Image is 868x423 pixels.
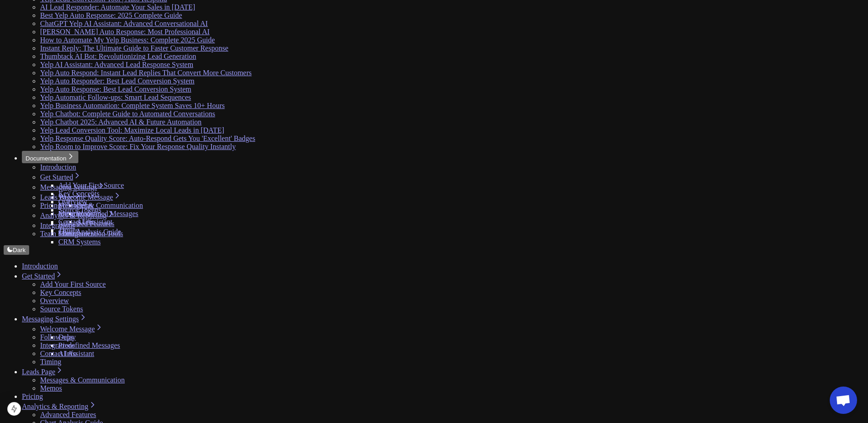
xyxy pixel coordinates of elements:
a: Yelp AI Assistant: Advanced Lead Response System [40,61,193,68]
a: Welcome Message [40,325,103,333]
a: Best Yelp Auto Response: 2025 Complete Guide [40,11,182,19]
a: Add Your First Source [40,280,106,288]
a: Integrations [40,341,75,349]
a: Messaging Settings [22,315,87,323]
a: Predefined Messages [77,210,139,217]
a: Messaging Settings [40,183,105,191]
a: Yelp Auto Respond: Instant Lead Replies That Convert More Customers [40,69,252,77]
a: Overview [40,297,69,304]
a: Chart Analysis Guide [58,228,121,236]
a: Advanced Features [40,411,96,418]
a: ChatGPT Yelp AI Assistant: Advanced Conversational AI [40,20,208,27]
a: Advanced Features [58,220,114,227]
a: [PERSON_NAME] Auto Response: Most Professional AI [40,28,210,36]
a: AI Assistant [58,350,94,357]
a: Follow-ups [40,333,73,341]
a: Predefined Messages [58,341,120,349]
a: Integrations [40,222,83,229]
a: Welcome Message [58,193,121,201]
a: Source Tokens [40,305,83,313]
a: Pricing [40,201,61,209]
a: Analytics & Reporting [22,402,97,410]
a: Memos [40,384,62,392]
a: Get Started [22,272,63,280]
a: Messages & Communication [40,376,125,384]
a: AI Lead Responder: Automate Your Sales in [DATE] [40,3,195,11]
a: Team Management [40,230,96,237]
a: Key Concepts [40,289,81,296]
a: Yelp Chatbot 2025: Advanced AI & Future Automation [40,118,201,126]
a: Yelp Lead Conversion Tool: Maximize Local Leads in [DATE] [40,126,224,134]
a: Pricing [22,392,43,400]
a: Introduction [40,163,76,171]
div: Open chat [830,387,857,414]
a: Get Started [40,173,81,181]
a: Yelp Auto Response: Best Lead Conversion System [40,85,191,93]
a: Instant Reply: The Ultimate Guide to Faster Customer Response [40,44,228,52]
a: Contact Info [40,350,77,357]
a: Yelp Automatic Follow-ups: Smart Lead Sequences [40,93,191,101]
a: Yelp Room to Improve Score: Fix Your Response Quality Instantly [40,143,236,150]
a: Introduction [22,262,58,270]
a: Thumbtack AI Bot: Revolutionizing Lead Generation [40,52,196,60]
a: Leads Page [22,368,63,376]
a: Yelp Response Quality Score: Auto-Respond Gets You 'Excellent' Badges [40,134,255,142]
a: Yelp Business Automation: Complete System Saves 10+ Hours [40,102,225,109]
a: CRM Systems [58,238,101,246]
a: Yelp Auto Responder: Best Lead Conversion System [40,77,195,85]
a: Leads Page [40,193,82,201]
button: Documentation [22,151,78,163]
a: Yelp Chatbot: Complete Guide to Automated Conversations [40,110,215,118]
a: How to Automate My Yelp Business: Complete 2025 Guide [40,36,215,44]
button: Dark [4,245,29,255]
a: Timing [40,358,62,366]
a: Analytics & Reporting [40,211,115,219]
a: Messages & Communication [58,201,143,209]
